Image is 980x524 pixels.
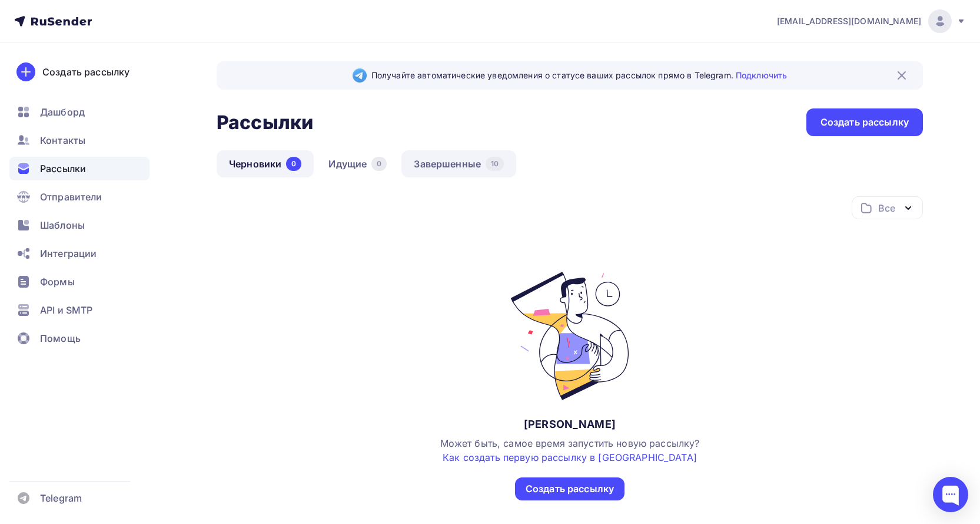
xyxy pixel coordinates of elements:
span: Получайте автоматические уведомления о статусе ваших рассылок прямо в Telegram. [371,70,787,81]
a: Рассылки [9,157,150,180]
a: Черновики0 [217,150,314,177]
a: Подключить [736,70,787,80]
span: [EMAIL_ADDRESS][DOMAIN_NAME] [777,15,921,27]
div: [PERSON_NAME] [524,417,616,431]
div: 10 [486,157,504,171]
span: Формы [40,275,75,289]
a: Дашборд [9,100,150,124]
span: Telegram [40,491,82,505]
span: API и SMTP [40,303,92,317]
span: Рассылки [40,162,86,176]
div: Все [878,201,895,215]
div: Создать рассылку [42,65,129,79]
span: Отправители [40,190,102,204]
a: Контакты [9,128,150,152]
button: Все [852,196,923,219]
img: Telegram [353,68,367,83]
a: Шаблоны [9,213,150,237]
a: Идущие0 [316,150,399,177]
a: Завершенные10 [401,150,516,177]
a: Отправители [9,185,150,209]
span: Может быть, самое время запустить новую рассылку? [440,437,700,463]
a: [EMAIL_ADDRESS][DOMAIN_NAME] [777,9,966,33]
div: 0 [371,157,387,171]
div: Создать рассылку [820,116,909,129]
a: Формы [9,270,150,294]
span: Контакты [40,133,85,147]
a: Как создать первую рассылку в [GEOGRAPHIC_DATA] [443,452,697,463]
h2: Рассылки [217,111,313,134]
span: Шаблоны [40,218,85,232]
span: Интеграции [40,246,97,261]
span: Дашборд [40,105,85,119]
div: Создать рассылку [526,482,614,496]
div: 0 [286,157,301,171]
span: Помощь [40,331,81,345]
